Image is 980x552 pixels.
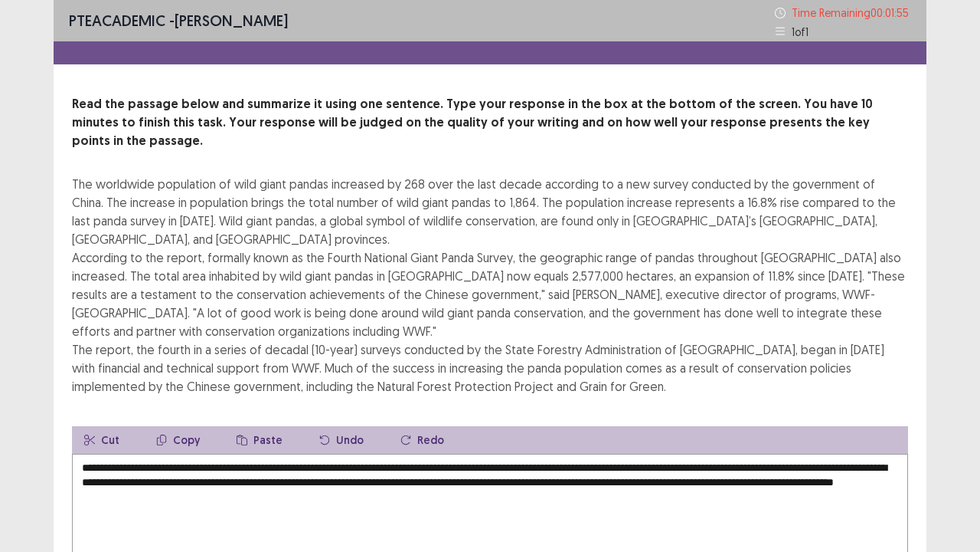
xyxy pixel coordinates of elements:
[792,5,911,21] p: Time Remaining 00 : 01 : 55
[792,24,808,40] p: 1 of 1
[224,426,295,454] button: Paste
[72,95,908,150] p: Read the passage below and summarize it using one sentence. Type your response in the box at the ...
[144,426,212,454] button: Copy
[72,175,908,396] div: The worldwide population of wild giant pandas increased by 268 over the last decade according to ...
[69,11,165,30] span: PTE academic
[72,426,132,454] button: Cut
[307,426,376,454] button: Undo
[388,426,456,454] button: Redo
[69,9,288,32] p: - [PERSON_NAME]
